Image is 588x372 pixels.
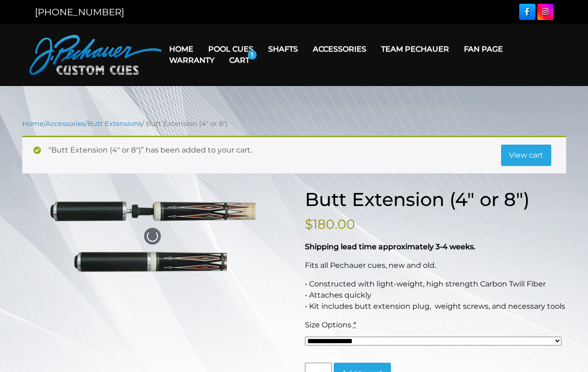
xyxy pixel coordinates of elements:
[87,120,142,128] a: Butt Extensions
[22,136,566,173] div: “Butt Extension (4″ or 8″)” has been added to your cart.
[46,120,85,128] a: Accessories
[162,48,222,72] a: Warranty
[162,37,201,61] a: Home
[201,37,261,61] a: Pool Cues
[29,35,162,75] img: Pechauer Custom Cues
[305,188,566,211] h1: Butt Extension (4″ or 8″)
[305,260,566,271] p: Fits all Pechauer cues, new and old.
[22,119,566,129] nav: Breadcrumb
[305,279,566,312] p: • Constructed with light-weight, high strength Carbon Twill Fiber • Attaches quickly • Kit includ...
[35,7,124,18] a: [PHONE_NUMBER]
[501,145,551,166] a: View cart
[22,200,284,272] img: 822-Butt-Extension4.png
[353,320,356,329] abbr: required
[374,37,456,61] a: Team Pechauer
[305,242,476,251] strong: Shipping lead time approximately 3-4 weeks.
[456,37,510,61] a: Fan Page
[222,48,257,72] a: Cart
[305,216,355,232] bdi: 180.00
[22,120,44,128] a: Home
[305,320,351,329] span: Size Options
[305,216,313,232] span: $
[261,37,305,61] a: Shafts
[305,37,374,61] a: Accessories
